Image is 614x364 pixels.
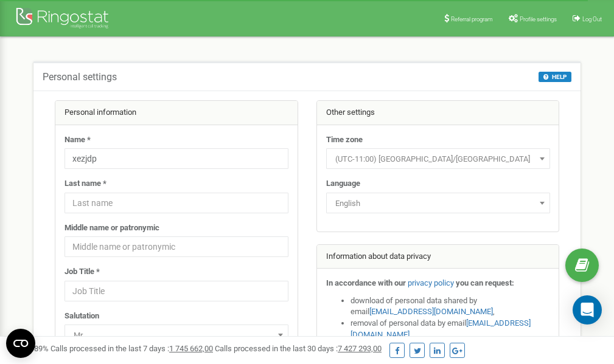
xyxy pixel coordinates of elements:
[65,325,288,345] span: Mr.
[573,295,602,325] div: Open Intercom Messenger
[6,329,35,358] button: Open CMP widget
[317,101,559,125] div: Other settings
[65,236,288,257] input: Middle name or patronymic
[65,134,91,146] label: Name *
[55,101,298,125] div: Personal information
[351,295,550,318] li: download of personal data shared by email ,
[51,344,213,353] span: Calls processed in the last 7 days :
[326,148,550,169] span: (UTC-11:00) Pacific/Midway
[65,193,288,213] input: Last name
[65,311,99,322] label: Salutation
[65,266,100,278] label: Job Title *
[69,327,284,344] span: Mr.
[582,16,602,22] span: Log Out
[326,178,360,190] label: Language
[65,222,159,234] label: Middle name or patronymic
[330,195,546,212] span: English
[317,245,559,269] div: Information about data privacy
[43,72,117,83] h5: Personal settings
[451,16,493,22] span: Referral program
[65,281,288,301] input: Job Title
[330,151,546,168] span: (UTC-11:00) Pacific/Midway
[326,193,550,213] span: English
[215,344,382,353] span: Calls processed in the last 30 days :
[338,344,382,353] u: 7 427 293,00
[456,278,514,287] strong: you can request:
[65,178,106,190] label: Last name *
[65,148,288,169] input: Name
[351,318,550,340] li: removal of personal data by email ,
[326,278,406,287] strong: In accordance with our
[539,72,571,82] button: HELP
[369,307,493,316] a: [EMAIL_ADDRESS][DOMAIN_NAME]
[408,278,454,287] a: privacy policy
[520,16,557,22] span: Profile settings
[326,134,363,146] label: Time zone
[169,344,213,353] u: 1 745 662,00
